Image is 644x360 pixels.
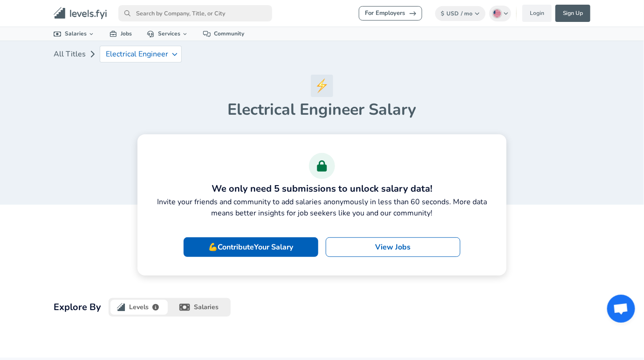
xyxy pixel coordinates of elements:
nav: primary [42,4,602,23]
p: Invite your friends and community to add salaries anonymously in less than 60 seconds. More data ... [156,196,488,219]
h1: Electrical Engineer Salary [54,100,590,119]
button: $USD/ mo [435,6,486,21]
p: 💪 Contribute [209,242,294,253]
a: All Titles [54,45,86,63]
a: Community [196,27,252,41]
h2: Explore By [54,300,101,315]
img: English (US) [493,10,501,17]
p: View Jobs [376,242,411,253]
a: Login [522,5,552,22]
a: Jobs [102,27,139,41]
a: View Jobs [326,237,460,257]
h3: We only need 5 submissions to unlock salary data! [156,181,488,196]
span: $ [441,10,444,17]
a: 💪ContributeYour Salary [184,237,318,257]
img: levels.fyi logo [117,303,125,312]
a: Salaries [46,27,102,41]
button: levels.fyi logoLevels [109,298,170,317]
a: For Employers [359,6,422,21]
img: Electrical Engineer Icon [311,75,333,97]
p: Electrical Engineer [106,50,168,58]
a: Sign Up [555,5,590,22]
div: Open chat [607,295,635,323]
button: salaries [170,298,231,317]
a: Services [139,27,196,41]
button: English (US) [489,6,512,21]
span: / mo [461,10,473,17]
input: Search by Company, Title, or City [118,5,272,21]
span: USD [446,10,459,17]
span: Your Salary [254,242,294,252]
